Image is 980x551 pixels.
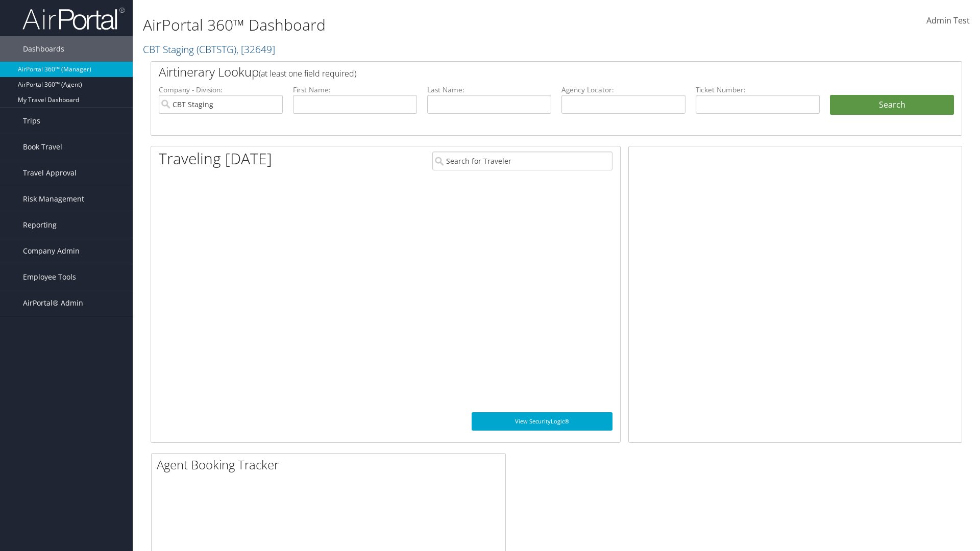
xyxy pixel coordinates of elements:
[926,15,970,26] span: Admin Test
[159,63,887,81] h2: Airtinerary Lookup
[143,42,275,56] a: CBT Staging
[23,290,83,316] span: AirPortal® Admin
[427,85,551,95] label: Last Name:
[259,68,356,79] span: (at least one field required)
[696,85,820,95] label: Ticket Number:
[159,85,283,95] label: Company - Division:
[197,42,236,56] span: ( CBTSTG )
[23,264,76,290] span: Employee Tools
[926,5,970,37] a: Admin Test
[432,152,612,170] input: Search for Traveler
[23,108,40,134] span: Trips
[236,42,275,56] span: , [ 32649 ]
[23,186,84,212] span: Risk Management
[830,95,954,115] button: Search
[23,212,57,238] span: Reporting
[143,14,694,36] h1: AirPortal 360™ Dashboard
[23,36,64,62] span: Dashboards
[561,85,685,95] label: Agency Locator:
[22,7,125,31] img: airportal-logo.png
[23,160,77,186] span: Travel Approval
[157,456,505,473] h2: Agent Booking Tracker
[472,412,612,431] a: View SecurityLogic®
[23,134,62,160] span: Book Travel
[159,148,272,169] h1: Traveling [DATE]
[293,85,417,95] label: First Name:
[23,238,80,264] span: Company Admin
